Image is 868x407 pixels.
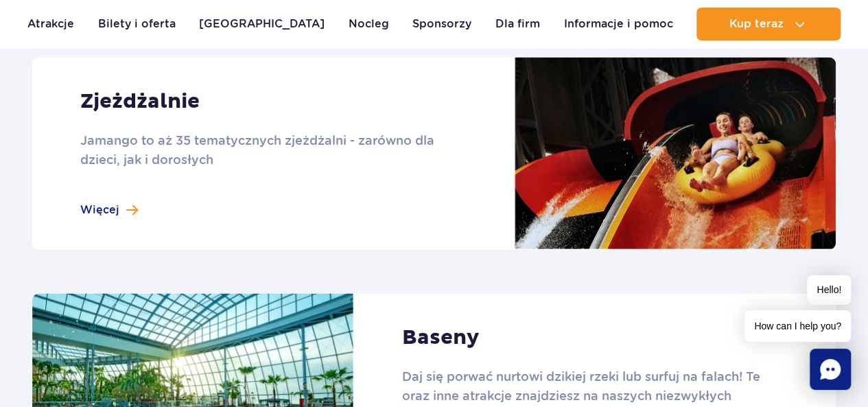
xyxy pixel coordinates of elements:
[729,18,783,30] span: Kup teraz
[807,275,851,305] span: Hello!
[495,8,540,40] a: Dla firm
[412,8,471,40] a: Sponsorzy
[199,8,325,40] a: [GEOGRAPHIC_DATA]
[563,8,672,40] a: Informacje i pomoc
[27,8,74,40] a: Atrakcje
[98,8,176,40] a: Bilety i oferta
[349,8,389,40] a: Nocleg
[744,310,851,342] span: How can I help you?
[696,8,841,40] button: Kup teraz
[810,349,851,390] div: Chat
